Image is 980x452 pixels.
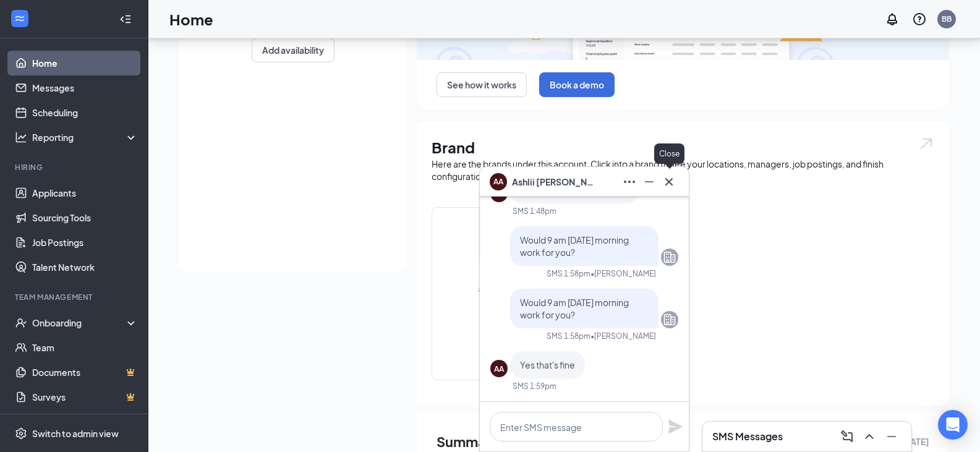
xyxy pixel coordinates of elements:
[912,12,927,27] svg: QuestionInfo
[432,137,934,158] h1: Brand
[938,410,968,440] div: Open Intercom Messenger
[837,427,857,446] button: ComposeMessage
[547,331,590,341] div: SMS 1:58pm
[639,172,659,192] button: Minimize
[512,175,599,189] span: Ashlii [PERSON_NAME]
[590,268,656,279] span: • [PERSON_NAME]
[539,72,615,97] button: Book a demo
[590,331,656,341] span: • [PERSON_NAME]
[884,429,899,444] svg: Minimize
[32,230,138,255] a: Job Postings
[32,335,138,360] a: Team
[32,317,127,329] div: Onboarding
[479,236,558,315] img: Ace Hardware
[520,234,629,258] span: Would 9 am [DATE] morning work for you?
[668,419,683,434] svg: Plane
[494,364,504,374] div: AA
[32,427,119,440] div: Switch to admin view
[32,131,138,143] div: Reporting
[859,427,879,446] button: ChevronUp
[32,75,138,100] a: Messages
[32,385,138,409] a: SurveysCrown
[942,14,952,24] div: BB
[547,268,590,279] div: SMS 1:58pm
[520,297,629,320] span: Would 9 am [DATE] morning work for you?
[32,100,138,125] a: Scheduling
[520,359,575,370] span: Yes that's fine
[712,430,783,443] h3: SMS Messages
[169,9,213,30] h1: Home
[662,312,677,327] svg: Company
[840,429,854,444] svg: ComposeMessage
[467,320,569,335] h2: Ace Hardware
[432,158,934,182] div: Here are the brands under this account. Click into a brand to see your locations, managers, job p...
[15,131,27,143] svg: Analysis
[513,381,556,391] div: SMS 1:59pm
[437,72,527,97] button: See how it works
[15,162,135,173] div: Hiring
[659,172,679,192] button: Cross
[32,255,138,279] a: Talent Network
[662,174,676,189] svg: Cross
[15,427,27,440] svg: Settings
[513,206,556,216] div: SMS 1:48pm
[119,13,132,25] svg: Collapse
[882,427,901,446] button: Minimize
[14,12,26,25] svg: WorkstreamLogo
[32,360,138,385] a: DocumentsCrown
[662,250,677,265] svg: Company
[15,292,135,302] div: Team Management
[620,172,639,192] button: Ellipses
[918,137,934,151] img: open.6027fd2a22e1237b5b06.svg
[32,181,138,205] a: Applicants
[32,205,138,230] a: Sourcing Tools
[252,38,334,62] button: Add availability
[654,143,684,164] div: Close
[622,174,637,189] svg: Ellipses
[885,12,900,27] svg: Notifications
[862,429,877,444] svg: ChevronUp
[32,51,138,75] a: Home
[642,174,657,189] svg: Minimize
[15,317,27,329] svg: UserCheck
